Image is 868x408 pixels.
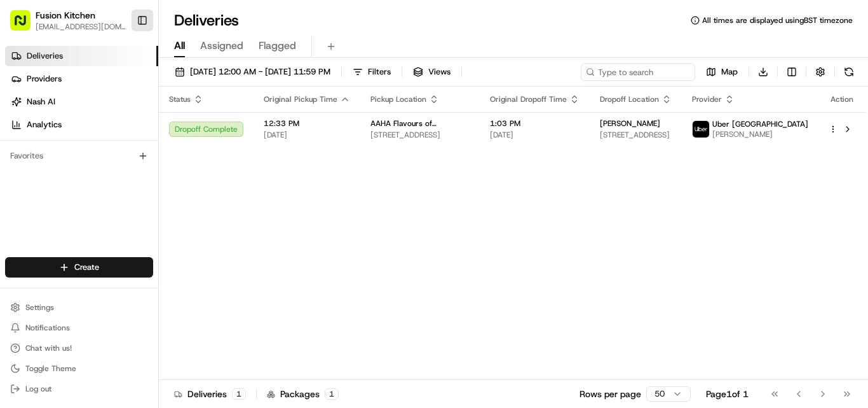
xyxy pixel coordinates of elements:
[36,9,95,22] button: Fusion Kitchen
[13,122,36,144] img: 1736555255976-a54dd68f-1ca7-489b-9aae-adbdc363a1c4
[325,388,339,400] div: 1
[712,119,808,129] span: Uber [GEOGRAPHIC_DATA]
[200,38,243,53] span: Assigned
[490,130,580,140] span: [DATE]
[25,198,36,208] img: 1736555255976-a54dd68f-1ca7-489b-9aae-adbdc363a1c4
[36,22,126,32] button: [EMAIL_ADDRESS][DOMAIN_NAME]
[347,63,397,81] button: Filters
[600,130,672,140] span: [STREET_ADDRESS]
[232,388,246,400] div: 1
[702,15,853,25] span: All times are displayed using BST timezone
[90,313,154,323] a: Powered byPylon
[5,146,153,166] div: Favorites
[169,63,336,81] button: [DATE] 12:00 AM - [DATE] 11:59 PM
[112,197,139,208] span: [DATE]
[102,279,209,302] a: 💻API Documentation
[27,122,50,144] img: 1724597045416-56b7ee45-8013-43a0-a6f9-03cb97ddad50
[5,5,132,36] button: Fusion Kitchen[EMAIL_ADDRESS][DOMAIN_NAME]
[5,319,153,337] button: Notifications
[107,286,118,296] div: 💻
[126,314,154,323] span: Pylon
[581,63,695,81] input: Type to search
[370,94,426,104] span: Pickup Location
[25,323,70,333] span: Notifications
[13,51,231,71] p: Welcome 👋
[13,185,33,206] img: Grace Nketiah
[5,380,153,398] button: Log out
[5,92,158,112] a: Nash AI
[27,119,62,130] span: Analytics
[600,94,659,104] span: Dropoff Location
[25,232,36,243] img: 1736555255976-a54dd68f-1ca7-489b-9aae-adbdc363a1c4
[33,82,210,95] input: Clear
[693,121,709,137] img: uber-new-logo.jpeg
[39,197,103,208] span: [PERSON_NAME]
[5,257,153,278] button: Create
[712,129,808,139] span: [PERSON_NAME]
[174,10,239,31] h1: Deliveries
[171,232,175,242] span: •
[197,163,231,178] button: See all
[368,66,391,78] span: Filters
[692,94,722,104] span: Provider
[13,165,81,176] div: Past conversations
[264,94,337,104] span: Original Pickup Time
[840,63,858,81] button: Refresh
[700,63,743,81] button: Map
[5,69,158,89] a: Providers
[120,285,204,297] span: API Documentation
[174,38,185,53] span: All
[264,130,350,140] span: [DATE]
[105,197,110,208] span: •
[25,343,72,353] span: Chat with us!
[74,262,99,273] span: Create
[174,388,246,400] div: Deliveries
[178,232,204,242] span: [DATE]
[5,299,153,316] button: Settings
[216,125,231,141] button: Start new chat
[600,118,660,129] span: [PERSON_NAME]
[428,66,451,78] span: Views
[13,286,23,296] div: 📗
[264,118,350,129] span: 12:33 PM
[27,73,62,85] span: Providers
[57,134,175,144] div: We're available if you need us!
[580,388,641,400] p: Rows per page
[25,285,97,297] span: Knowledge Base
[370,118,470,129] span: AAHA Flavours of [GEOGRAPHIC_DATA]
[5,46,158,66] a: Deliveries
[13,13,38,38] img: Nash
[829,94,855,104] div: Action
[259,38,296,53] span: Flagged
[490,118,580,129] span: 1:03 PM
[25,384,51,394] span: Log out
[370,130,470,140] span: [STREET_ADDRESS]
[267,388,339,400] div: Packages
[706,388,749,400] div: Page 1 of 1
[721,66,738,78] span: Map
[27,50,63,62] span: Deliveries
[5,360,153,377] button: Toggle Theme
[190,66,330,78] span: [DATE] 12:00 AM - [DATE] 11:59 PM
[13,220,33,240] img: Dianne Alexi Soriano
[169,94,191,104] span: Status
[39,232,168,242] span: [PERSON_NAME] [PERSON_NAME]
[5,339,153,357] button: Chat with us!
[5,115,158,135] a: Analytics
[8,279,102,302] a: 📗Knowledge Base
[57,122,208,134] div: Start new chat
[407,63,456,81] button: Views
[25,363,76,374] span: Toggle Theme
[25,302,54,313] span: Settings
[490,94,567,104] span: Original Dropoff Time
[27,96,55,108] span: Nash AI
